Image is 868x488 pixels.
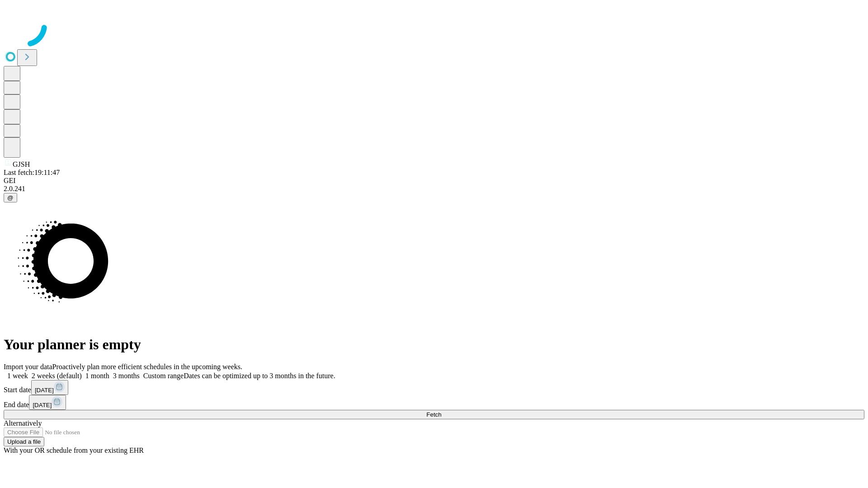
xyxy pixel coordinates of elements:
[4,410,864,419] button: Fetch
[143,372,184,380] span: Custom range
[4,193,17,202] button: @
[85,372,109,380] span: 1 month
[4,419,42,427] span: Alternatively
[4,336,864,353] h1: Your planner is empty
[32,372,82,380] span: 2 weeks (default)
[4,363,52,371] span: Import your data
[13,160,30,168] span: GJSH
[4,380,864,395] div: Start date
[113,372,140,380] span: 3 months
[31,380,68,395] button: [DATE]
[4,446,144,454] span: With your OR schedule from your existing EHR
[4,395,864,410] div: End date
[52,363,242,371] span: Proactively plan more efficient schedules in the upcoming weeks.
[29,395,66,410] button: [DATE]
[4,185,864,193] div: 2.0.241
[184,372,335,380] span: Dates can be optimized up to 3 months in the future.
[4,169,60,176] span: Last fetch: 19:11:47
[4,177,864,185] div: GEI
[426,411,441,418] span: Fetch
[7,194,14,201] span: @
[33,402,52,408] span: [DATE]
[7,372,28,380] span: 1 week
[4,437,44,446] button: Upload a file
[35,387,54,394] span: [DATE]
